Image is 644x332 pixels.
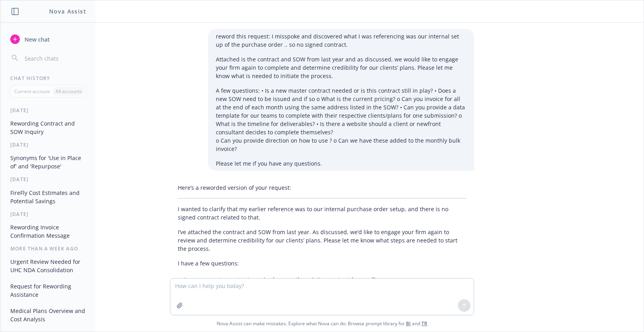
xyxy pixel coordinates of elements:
[178,228,466,253] p: I’ve attached the contract and SOW from last year. As discussed, we’d like to engage your firm ag...
[1,176,95,183] div: [DATE]
[216,86,466,153] p: A few questions: • Is a new master contract needed or is this contract still in play? • Does a ne...
[23,35,50,44] span: New chat
[1,75,95,82] div: Chat History
[1,211,95,218] div: [DATE]
[1,107,95,114] div: [DATE]
[49,7,86,15] h1: Nova Assist
[4,315,640,332] span: Nova Assist can make mistakes. Explore what Nova can do: Browse prompt library for and
[7,255,89,277] button: Urgent Review Needed for UHC NDA Consolidation
[7,280,89,301] button: Request for Rewording Assistance
[7,221,89,242] button: Rewording Invoice Confirmation Message
[7,117,89,138] button: Rewording Contract and SOW Inquiry
[7,304,89,326] button: Medical Plans Overview and Cost Analysis
[406,320,411,327] a: BI
[216,32,466,49] p: reword this request: I misspoke and discovered what I was referencing was our internal set up of ...
[178,205,466,221] p: I wanted to clarify that my earlier reference was to our internal purchase order setup, and there...
[216,159,466,168] p: Please let me if you have any questions.
[216,55,466,80] p: Attached is the contract and SOW from last year and as discussed, we would like to engage your fi...
[1,141,95,148] div: [DATE]
[178,259,466,267] p: I have a few questions:
[184,274,466,285] li: Is a new master contract required, or can the existing contract be used?
[7,186,89,208] button: FireFly Cost Estimates and Potential Savings
[1,245,95,252] div: More than a week ago
[7,32,89,46] button: New chat
[14,88,50,95] p: Current account
[23,53,86,64] input: Search chats
[7,151,89,173] button: Synonyms for 'Use in Place of' and 'Repurpose'
[178,183,466,192] p: Here’s a reworded version of your request:
[55,88,82,95] p: All accounts
[421,320,427,327] a: TR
